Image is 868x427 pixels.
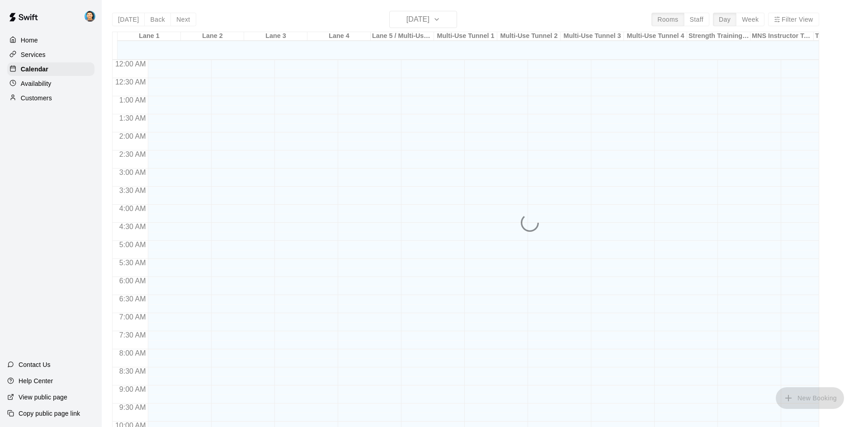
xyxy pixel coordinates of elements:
[117,404,148,411] span: 9:30 AM
[21,50,46,59] p: Services
[21,36,38,45] p: Home
[83,7,102,25] div: Gonzo Gonzalez
[117,331,148,339] span: 7:30 AM
[244,32,307,41] div: Lane 3
[7,91,94,105] a: Customers
[117,277,148,285] span: 6:00 AM
[21,79,52,88] p: Availability
[7,62,94,76] a: Calendar
[117,349,148,357] span: 8:00 AM
[19,393,67,402] p: View public page
[307,32,371,41] div: Lane 4
[117,114,148,122] span: 1:30 AM
[19,409,80,418] p: Copy public page link
[21,65,48,74] p: Calendar
[7,77,94,90] a: Availability
[434,32,497,41] div: Multi-Use Tunnel 1
[371,32,434,41] div: Lane 5 / Multi-Use Tunnel 5
[117,132,148,140] span: 2:00 AM
[113,60,148,68] span: 12:00 AM
[776,394,844,401] span: You don't have the permission to add bookings
[19,376,53,385] p: Help Center
[117,385,148,393] span: 9:00 AM
[117,169,148,176] span: 3:00 AM
[117,96,148,104] span: 1:00 AM
[181,32,244,41] div: Lane 2
[117,150,148,158] span: 2:30 AM
[118,32,181,41] div: Lane 1
[117,241,148,249] span: 5:00 AM
[117,295,148,303] span: 6:30 AM
[7,48,94,61] a: Services
[117,205,148,212] span: 4:00 AM
[113,78,148,86] span: 12:30 AM
[750,32,814,41] div: MNS Instructor Tunnel
[561,32,624,41] div: Multi-Use Tunnel 3
[85,11,95,22] img: Gonzo Gonzalez
[117,187,148,194] span: 3:30 AM
[117,313,148,321] span: 7:00 AM
[7,33,94,47] a: Home
[497,32,561,41] div: Multi-Use Tunnel 2
[117,223,148,230] span: 4:30 AM
[117,367,148,375] span: 8:30 AM
[687,32,750,41] div: Strength Training Room
[117,259,148,267] span: 5:30 AM
[19,360,51,369] p: Contact Us
[21,94,52,103] p: Customers
[624,32,687,41] div: Multi-Use Tunnel 4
